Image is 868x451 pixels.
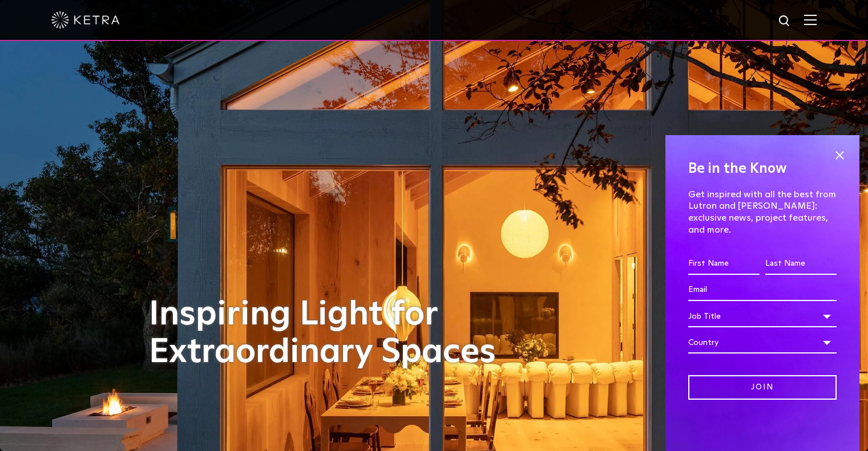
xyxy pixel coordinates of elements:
input: Email [688,279,837,301]
div: Job Title [688,306,837,327]
img: ketra-logo-2019-white [51,11,120,29]
input: First Name [688,253,760,275]
p: Get inspired with all the best from Lutron and [PERSON_NAME]: exclusive news, project features, a... [688,189,837,236]
h4: Be in the Know [688,158,837,180]
div: Country [688,332,837,354]
input: Join [688,375,837,400]
img: Hamburger%20Nav.svg [804,14,817,25]
img: search icon [778,14,792,29]
h1: Inspiring Light for Extraordinary Spaces [149,296,520,371]
input: Last Name [765,253,837,275]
